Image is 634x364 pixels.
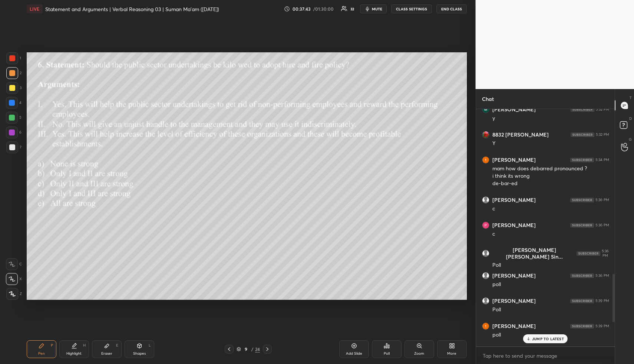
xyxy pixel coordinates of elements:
[45,6,219,13] h4: Statement and Arguments | Verbal Reasoning 03 | Suman Ma'am ([DATE])
[492,173,609,180] div: i think its wrong
[6,52,21,64] div: 1
[476,89,500,109] p: Chat
[630,95,632,101] p: T
[66,352,82,355] div: Highlight
[149,344,151,347] div: L
[482,157,489,163] img: thumbnail.jpg
[6,273,22,285] div: X
[595,299,609,303] div: 5:39 PM
[570,158,594,162] img: 4P8fHbbgJtejmAAAAAElFTkSuQmCC
[492,247,577,260] h6: [PERSON_NAME] [PERSON_NAME] Sin...
[492,306,609,314] div: Poll
[595,158,609,162] div: 5:34 PM
[255,346,260,352] div: 24
[6,258,22,270] div: C
[360,4,387,13] button: mute
[83,344,86,347] div: H
[482,197,489,203] img: default.png
[570,198,594,202] img: 4P8fHbbgJtejmAAAAAElFTkSuQmCC
[492,331,609,339] div: poll
[482,131,489,138] img: thumbnail.jpg
[482,222,489,229] img: thumbnail.jpg
[532,337,564,341] p: JUMP TO LATEST
[482,250,489,257] img: default.png
[116,344,118,347] div: E
[492,197,536,203] h6: [PERSON_NAME]
[6,112,22,124] div: 5
[629,137,632,142] p: G
[492,165,609,173] div: mam how does debarred pronounced ?
[596,132,609,137] div: 5:32 PM
[38,352,45,355] div: Pen
[251,347,254,351] div: /
[482,272,489,279] img: default.png
[6,67,22,79] div: 2
[571,132,594,137] img: 4P8fHbbgJtejmAAAAAElFTkSuQmCC
[372,6,382,12] span: mute
[570,273,594,278] img: 4P8fHbbgJtejmAAAAAElFTkSuQmCC
[482,323,489,329] img: thumbnail.jpg
[51,344,53,347] div: P
[492,323,536,329] h6: [PERSON_NAME]
[601,249,609,258] div: 5:36 PM
[595,324,609,328] div: 5:39 PM
[492,180,609,187] div: de-bar-ed
[492,262,609,269] div: Poll
[391,4,432,13] button: CLASS SETTINGS
[492,115,609,122] div: y
[571,107,594,112] img: 4P8fHbbgJtejmAAAAAElFTkSuQmCC
[595,223,609,227] div: 5:36 PM
[492,157,536,163] h6: [PERSON_NAME]
[6,141,22,153] div: 7
[576,251,600,256] img: 4P8fHbbgJtejmAAAAAElFTkSuQmCC
[492,272,536,279] h6: [PERSON_NAME]
[27,4,42,13] div: LIVE
[6,288,22,300] div: Z
[492,205,609,213] div: c
[492,222,536,229] h6: [PERSON_NAME]
[482,298,489,304] img: default.png
[492,230,609,238] div: c
[492,131,549,138] h6: 8832 [PERSON_NAME]
[242,347,250,351] div: 9
[570,324,594,328] img: 4P8fHbbgJtejmAAAAAElFTkSuQmCC
[570,223,594,227] img: 4P8fHbbgJtejmAAAAAElFTkSuQmCC
[133,352,146,355] div: Shapes
[414,352,424,355] div: Zoom
[476,109,615,346] div: grid
[6,97,22,109] div: 4
[629,116,632,121] p: D
[492,281,609,288] div: poll
[6,127,22,138] div: 6
[595,273,609,278] div: 5:36 PM
[492,140,609,147] div: Y
[570,299,594,303] img: 4P8fHbbgJtejmAAAAAElFTkSuQmCC
[6,82,22,94] div: 3
[595,198,609,202] div: 5:36 PM
[101,352,112,355] div: Eraser
[596,107,609,112] div: 5:32 PM
[482,106,489,113] img: thumbnail.jpg
[350,7,354,11] div: 32
[492,106,536,113] h6: [PERSON_NAME]
[447,352,456,355] div: More
[346,352,362,355] div: Add Slide
[384,352,390,355] div: Poll
[436,4,467,13] button: END CLASS
[492,298,536,304] h6: [PERSON_NAME]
